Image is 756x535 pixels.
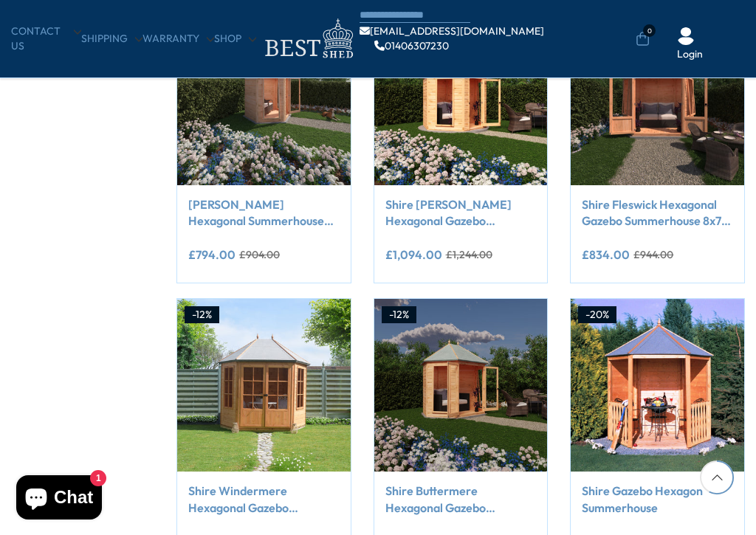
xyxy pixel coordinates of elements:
a: CONTACT US [11,24,81,53]
a: Login [677,47,703,62]
a: Shop [214,32,256,46]
a: Shire Windermere Hexagonal Gazebo Summerhouse 8x7 Double doors 12mm Cladding [188,483,340,516]
a: 01406307230 [374,41,449,51]
del: £1,244.00 [446,249,492,260]
ins: £834.00 [582,249,630,260]
a: [EMAIL_ADDRESS][DOMAIN_NAME] [360,26,544,36]
div: -20% [578,306,616,324]
img: logo [256,15,360,63]
img: Shire Gazebo Hexagon Summerhouse - Best Shed [571,299,744,472]
a: 0 [636,32,650,46]
ins: £1,094.00 [385,249,442,260]
a: [PERSON_NAME] Hexagonal Summerhouse 6x6 12mm Cladding [188,196,340,229]
inbox-online-store-chat: Shopify online store chat [12,475,106,523]
a: Shire Gazebo Hexagon Summerhouse [582,483,733,516]
span: 0 [643,24,656,37]
img: User Icon [677,27,695,45]
ins: £794.00 [188,249,236,260]
div: -12% [185,306,219,324]
del: £904.00 [239,249,280,260]
a: Shire Fleswick Hexagonal Gazebo Summerhouse 8x7 Double doors 12mm Cladding [582,196,733,229]
a: Shire Buttermere Hexagonal Gazebo Summerhouse 8x7 Double doors 12mm Cladding [385,483,537,516]
del: £944.00 [633,249,673,260]
div: -12% [382,306,416,324]
a: Shipping [81,32,142,46]
a: Shire [PERSON_NAME] Hexagonal Gazebo Summerhouse 8x7 12mm Cladding [385,196,537,229]
a: Warranty [142,32,214,46]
